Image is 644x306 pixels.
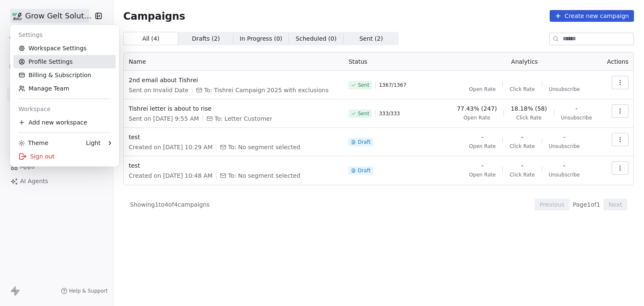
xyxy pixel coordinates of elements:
[13,68,116,82] a: Billing & Subscription
[13,116,116,129] div: Add new workspace
[13,55,116,68] a: Profile Settings
[13,28,116,41] div: Settings
[13,150,116,163] div: Sign out
[13,102,116,116] div: Workspace
[18,139,48,147] div: Theme
[13,82,116,95] a: Manage Team
[13,41,116,55] a: Workspace Settings
[86,139,101,147] div: Light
